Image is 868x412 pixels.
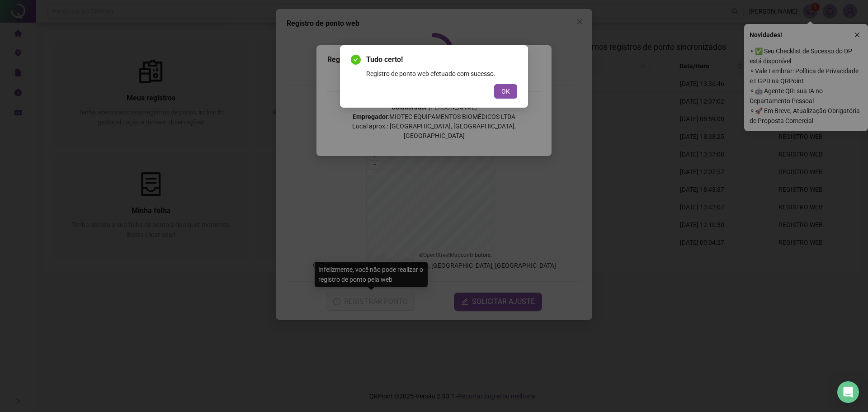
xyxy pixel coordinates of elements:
div: Registro de ponto web efetuado com sucesso. [366,69,517,79]
span: check-circle [351,55,361,65]
button: OK [494,84,517,99]
span: OK [501,86,510,96]
div: Open Intercom Messenger [837,381,859,403]
span: Tudo certo! [366,54,517,65]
